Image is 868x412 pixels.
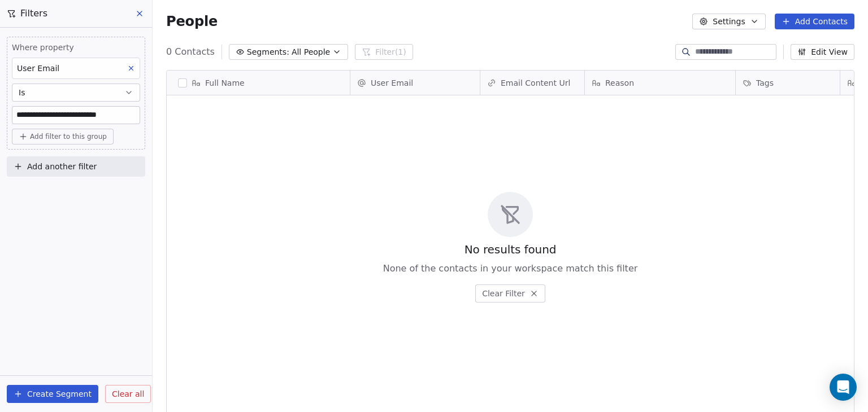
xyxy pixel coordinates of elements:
span: No results found [465,242,557,257]
span: User Email [371,77,413,89]
span: People [166,13,218,30]
span: Full Name [205,77,245,89]
div: User Email [350,71,480,95]
span: Email Content Url [501,77,570,89]
div: Tags [736,71,840,95]
span: Tags [756,77,774,89]
span: All People [292,46,330,58]
span: Segments: [247,46,289,58]
button: Filter(1) [355,44,413,60]
button: Edit View [791,44,854,60]
button: Clear Filter [475,284,545,303]
div: Full Name [167,71,350,95]
span: Reason [605,77,634,89]
span: None of the contacts in your workspace match this filter [383,262,638,275]
span: 0 Contacts [166,45,215,59]
div: Open Intercom Messenger [830,374,857,401]
button: Add Contacts [775,14,854,29]
div: Email Content Url [480,71,584,95]
button: Settings [692,14,765,29]
div: grid [167,95,350,406]
div: Reason [585,71,735,95]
